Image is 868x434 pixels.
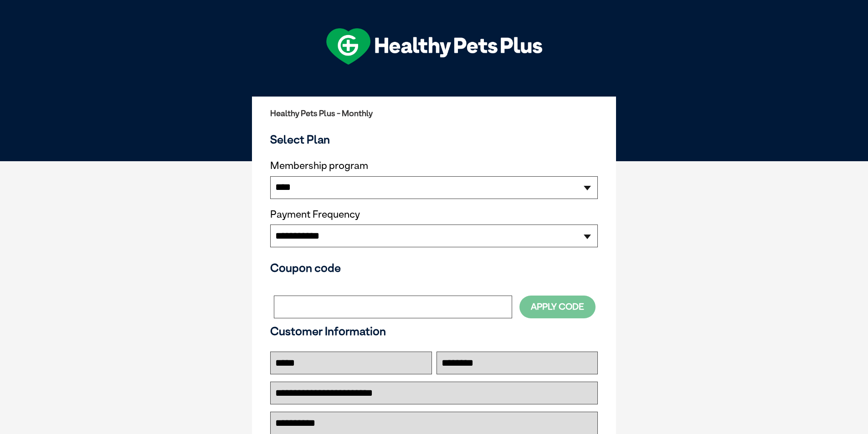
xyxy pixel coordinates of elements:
button: Apply Code [519,296,596,318]
img: hpp-logo-landscape-green-white.png [326,28,542,65]
h3: Coupon code [270,261,598,275]
label: Payment Frequency [270,209,360,220]
h3: Select Plan [270,133,598,146]
h2: Healthy Pets Plus - Monthly [270,109,598,118]
h3: Customer Information [270,324,598,338]
label: Membership program [270,160,598,172]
